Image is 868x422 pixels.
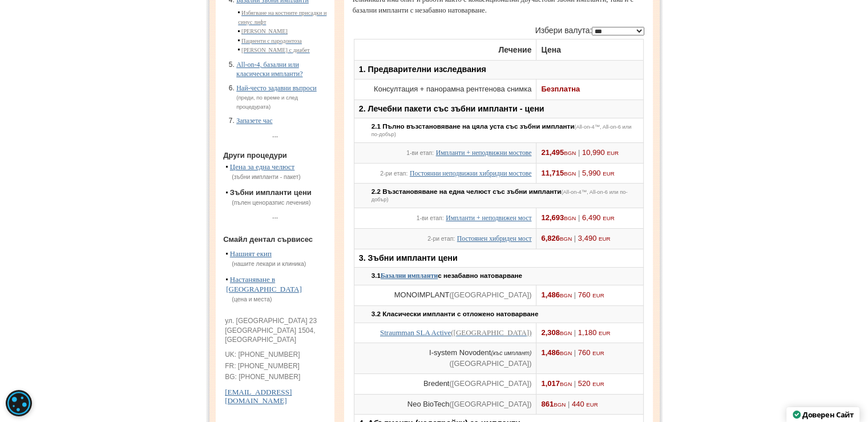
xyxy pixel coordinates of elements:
[607,150,619,156] span: EUR
[359,254,639,263] h2: 3. Зъбни импланти цени
[241,47,310,53] a: [PERSON_NAME] с диабет
[541,169,614,177] span: 11,715
[578,328,597,337] span: 1,180
[582,169,601,177] span: 5,990
[457,235,532,242] a: Постоянен хибриден мост
[574,379,576,388] span: |
[226,166,228,169] img: dot.gif
[230,249,272,258] a: Нашият екип
[541,328,610,337] span: 2,308
[541,348,604,357] span: 1,486
[536,79,644,99] td: Безплатна
[592,350,604,356] span: EUR
[560,350,572,356] span: BGN
[410,170,532,177] a: Постоянни неподвижни хибридни мостове
[226,192,228,195] img: dot.gif
[574,234,576,242] span: |
[560,236,572,242] span: BGN
[578,348,591,357] span: 760
[536,39,644,61] th: Цена
[225,373,325,384] li: BG: [PHONE_NUMBER]
[230,188,312,197] b: Зъбни импланти цени
[578,379,591,388] span: 520
[230,162,294,171] a: Цена за една челюст
[582,148,605,157] span: 10,990
[449,379,531,388] span: ([GEOGRAPHIC_DATA])
[372,188,639,203] h3: 2.2 Възстановяване на една челюст със зъбни импланти
[564,150,576,156] span: BGN
[219,128,331,142] div: ...
[238,10,326,25] a: Избягване на костните присадки и синус лифт
[241,28,288,34] a: [PERSON_NAME]
[578,148,580,157] span: |
[236,84,317,92] a: Най-често задавни въпроси
[226,200,310,206] span: (пълен ценоразпис лечения)
[223,235,313,244] b: Смайл дентал сървисес
[436,149,532,157] a: Импланти + неподвижни мостове
[241,38,302,44] a: Пациенти с пародонтоза
[219,209,331,224] div: ...
[449,400,531,408] span: ([GEOGRAPHIC_DATA])
[236,61,302,78] a: All-on-4, базални или класически импланти?
[381,272,438,280] a: Базални импланти
[541,290,604,299] span: 1,486
[359,105,639,114] h2: 2. Лечебни пакети със зъбни импланти - цени
[564,215,576,221] span: BGN
[417,215,444,221] span: 1-ви етап:
[354,285,536,306] td: MONOIMPLANT
[572,400,584,408] span: 440
[541,400,597,408] span: 861
[582,213,601,222] span: 6,490
[449,290,531,299] span: ([GEOGRAPHIC_DATA])
[427,236,455,242] span: 2-ри етап:
[449,359,531,368] span: ([GEOGRAPHIC_DATA])
[603,215,615,221] span: EUR
[446,214,531,222] a: Импланти + неподвижен мост
[586,401,598,408] span: EUR
[592,381,604,387] span: EUR
[560,381,572,387] span: BGN
[603,170,615,177] span: EUR
[568,400,570,408] span: |
[372,123,639,138] h3: 2.1 Пълно възстановяване на цяла уста със зъбни импланти
[578,290,591,299] span: 760
[574,290,576,299] span: |
[226,296,272,302] span: (цена и места)
[541,379,604,388] span: 1,017
[353,25,645,36] div: Избери валута:
[238,11,240,15] img: dot.gif
[238,30,240,34] img: dot.gif
[599,236,611,242] span: EUR
[354,394,536,415] td: Neo BioTech
[226,253,228,256] img: dot.gif
[359,65,639,74] h2: 1. Предварителни изследвания
[599,330,611,336] span: EUR
[554,401,566,408] span: BGN
[6,390,32,416] div: Cookie consent button
[564,170,576,177] span: BGN
[574,348,576,357] span: |
[541,234,610,242] span: 6,826
[574,328,576,337] span: |
[354,79,536,99] td: Консултация + панорамна рентгенова снимка
[225,316,325,345] li: ул. [GEOGRAPHIC_DATA] 23 [GEOGRAPHIC_DATA] 1504, [GEOGRAPHIC_DATA]
[578,169,580,177] span: |
[223,151,287,160] b: Други процедури
[380,170,407,177] span: 2-ри етап:
[225,362,325,373] li: FR: [PHONE_NUMBER]
[354,374,536,395] td: Bredent
[541,213,614,222] span: 12,693
[541,148,619,157] span: 21,495
[560,330,572,336] span: BGN
[560,292,572,298] span: BGN
[354,39,536,61] th: Лечение
[226,275,302,293] a: Настаняване в [GEOGRAPHIC_DATA]
[225,351,325,361] li: UK: [PHONE_NUMBER]
[236,117,272,125] a: Запазете час
[226,278,228,282] img: dot.gif
[451,328,531,337] span: ([GEOGRAPHIC_DATA])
